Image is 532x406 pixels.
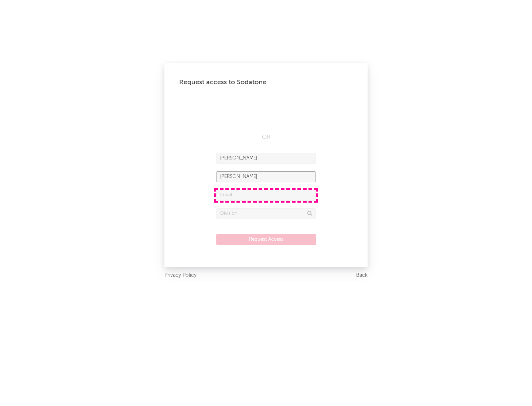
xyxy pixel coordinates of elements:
[216,171,316,182] input: Last Name
[164,271,197,280] a: Privacy Policy
[179,78,353,87] div: Request access to Sodatone
[356,271,368,280] a: Back
[216,208,316,219] input: Division
[216,234,316,245] button: Request Access
[216,190,316,201] input: Email
[216,153,316,164] input: First Name
[216,133,316,142] div: OR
